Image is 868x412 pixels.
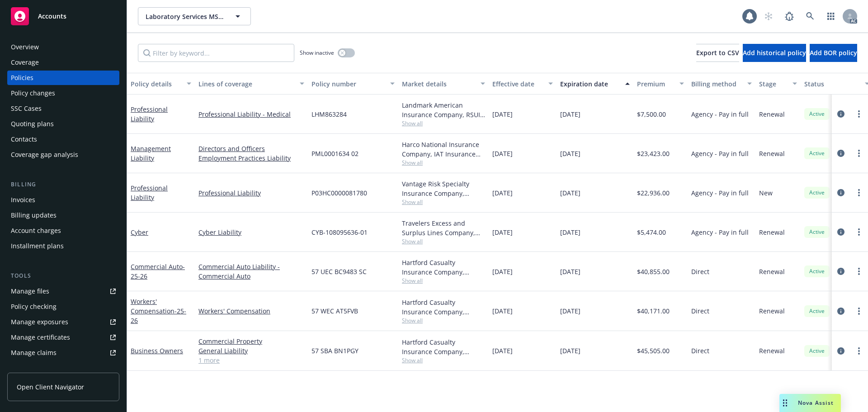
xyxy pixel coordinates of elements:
[198,336,304,346] a: Commercial Property
[11,361,53,375] div: Manage BORs
[759,346,785,355] span: Renewal
[138,7,251,25] button: Laboratory Services MSO LLC
[808,307,826,315] span: Active
[11,284,49,298] div: Manage files
[11,315,68,329] div: Manage exposures
[743,44,806,62] button: Add historical policy
[402,337,485,356] div: Hartford Casualty Insurance Company, Hartford Insurance Group
[808,347,826,355] span: Active
[402,218,485,237] div: Travelers Excess and Surplus Lines Company, Travelers Insurance, Corvus Insurance (Travelers)
[402,317,485,324] span: Show all
[492,109,513,119] span: [DATE]
[146,12,224,21] span: Laboratory Services MSO LLC
[11,346,57,360] div: Manage claims
[808,110,826,118] span: Active
[492,306,513,316] span: [DATE]
[755,73,801,95] button: Stage
[402,356,485,364] span: Show all
[131,297,186,325] a: Workers' Compensation
[854,346,864,356] a: more
[11,86,55,100] div: Policy changes
[7,271,119,280] div: Tools
[835,266,846,277] a: circleInformation
[11,330,70,345] div: Manage certificates
[131,346,183,355] a: Business Owners
[311,109,347,119] span: LHM863284
[11,101,42,116] div: SSC Cases
[198,109,304,119] a: Professional Liability - Medical
[804,79,859,89] div: Status
[637,188,670,198] span: $22,936.00
[138,44,294,62] input: Filter by keyword...
[198,346,304,355] a: General Liability
[38,13,66,20] span: Accounts
[300,49,334,57] span: Show inactive
[11,193,35,207] div: Invoices
[131,79,181,89] div: Policy details
[810,44,857,62] button: Add BOR policy
[11,239,64,253] div: Installment plans
[633,73,688,95] button: Premium
[808,228,826,236] span: Active
[854,109,864,119] a: more
[779,394,841,412] button: Nova Assist
[11,55,39,70] div: Coverage
[637,267,670,276] span: $40,855.00
[835,227,846,237] a: circleInformation
[691,227,749,237] span: Agency - Pay in full
[11,208,57,223] div: Billing updates
[311,346,359,355] span: 57 SBA BN1PGY
[557,73,633,95] button: Expiration date
[810,48,857,57] span: Add BOR policy
[780,7,798,25] a: Report a Bug
[835,187,846,198] a: circleInformation
[560,79,620,89] div: Expiration date
[560,267,580,276] span: [DATE]
[131,105,168,123] a: Professional Liability
[637,149,670,158] span: $23,423.00
[691,149,749,158] span: Agency - Pay in full
[11,147,78,162] div: Coverage gap analysis
[854,266,864,277] a: more
[131,262,185,280] a: Commercial Auto
[11,117,54,131] div: Quoting plans
[402,159,485,166] span: Show all
[743,48,806,57] span: Add historical policy
[560,346,580,355] span: [DATE]
[11,40,39,54] div: Overview
[7,315,119,329] a: Manage exposures
[854,227,864,237] a: more
[696,44,739,62] button: Export to CSV
[402,179,485,198] div: Vantage Risk Specialty Insurance Company, Vantage Risk, RT Specialty Insurance Services, LLC (RSG...
[854,148,864,159] a: more
[492,188,513,198] span: [DATE]
[311,267,367,276] span: 57 UEC BC9483 SC
[11,223,61,238] div: Account charges
[854,306,864,317] a: more
[7,361,119,375] a: Manage BORs
[7,284,119,298] a: Manage files
[560,306,580,316] span: [DATE]
[808,267,826,275] span: Active
[7,147,119,162] a: Coverage gap analysis
[7,180,119,189] div: Billing
[759,79,787,89] div: Stage
[311,227,368,237] span: CYB-108095636-01
[311,149,359,158] span: PML0001634 02
[637,227,666,237] span: $5,474.00
[835,346,846,356] a: circleInformation
[759,188,773,198] span: New
[7,346,119,360] a: Manage claims
[822,7,840,25] a: Switch app
[17,382,84,392] span: Open Client Navigator
[691,306,709,316] span: Direct
[637,346,670,355] span: $45,505.00
[7,86,119,100] a: Policy changes
[801,7,819,25] a: Search
[195,73,308,95] button: Lines of coverage
[131,184,168,202] a: Professional Liability
[492,267,513,276] span: [DATE]
[402,140,485,159] div: Harco National Insurance Company, IAT Insurance Group, RT Specialty Insurance Services, LLC (RSG ...
[759,306,785,316] span: Renewal
[835,306,846,317] a: circleInformation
